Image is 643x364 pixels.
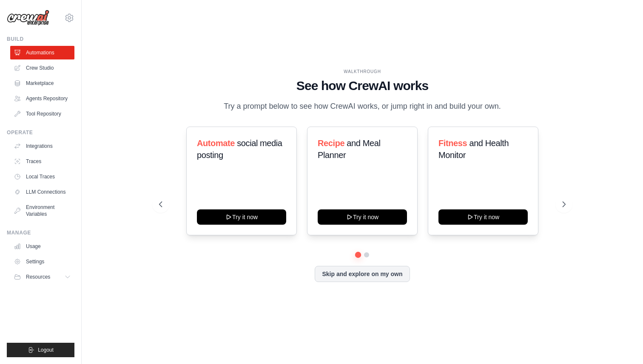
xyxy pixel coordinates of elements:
span: Automate [197,138,235,148]
span: and Health Monitor [438,138,509,160]
a: Integrations [10,139,74,153]
button: Try it now [438,209,528,225]
span: Recipe [318,138,344,148]
a: Settings [10,255,74,268]
a: LLM Connections [10,185,74,199]
a: Local Traces [10,170,74,183]
a: Marketplace [10,76,74,90]
button: Try it now [197,209,286,225]
a: Agents Repository [10,92,74,105]
span: Resources [26,274,50,280]
div: WALKTHROUGH [159,68,566,75]
button: Resources [10,270,74,284]
button: Try it now [318,209,407,225]
span: social media posting [197,138,282,160]
p: Try a prompt below to see how CrewAI works, or jump right in and build your own. [219,100,505,113]
a: Traces [10,155,74,168]
span: and Meal Planner [318,138,380,160]
button: Skip and explore on my own [315,266,410,282]
div: Operate [7,129,74,136]
span: Fitness [438,138,467,148]
a: Tool Repository [10,107,74,121]
a: Crew Studio [10,61,74,75]
div: Build [7,36,74,42]
a: Environment Variables [10,200,74,221]
a: Automations [10,46,74,59]
button: Logout [7,343,74,357]
a: Usage [10,240,74,253]
div: Manage [7,229,74,236]
img: Logo [7,10,49,26]
span: Logout [38,347,54,353]
h1: See how CrewAI works [159,78,566,93]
